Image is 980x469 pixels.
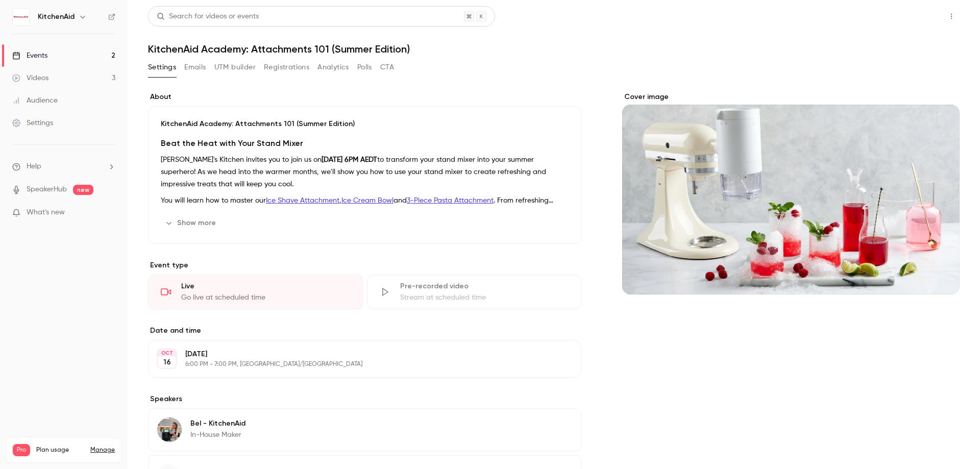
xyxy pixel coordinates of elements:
[12,118,53,128] div: Settings
[622,92,960,294] section: Cover image
[148,408,581,451] div: Bel - KitchenAidBel - KitchenAidIn-House Maker
[181,292,350,303] div: Go live at scheduled time
[73,185,93,195] span: new
[148,394,581,404] label: Speakers
[27,184,67,195] a: SpeakerHub
[27,161,41,172] span: Help
[622,92,960,102] label: Cover image
[407,197,494,204] a: 3-Piece Pasta Attachment
[90,446,115,454] a: Manage
[12,95,58,106] div: Audience
[161,154,569,190] p: [PERSON_NAME]'s Kitchen invites you to join us on to transform your stand mixer into your summer ...
[36,446,84,454] span: Plan usage
[184,59,206,76] button: Emails
[161,194,569,207] p: You will learn how to master our , and . From refreshing desserts to a light, homemade pasta dish...
[12,73,48,83] div: Videos
[148,92,581,102] label: About
[895,6,935,27] button: Share
[148,59,176,76] button: Settings
[264,59,309,76] button: Registrations
[161,138,303,148] strong: Beat the Heat with Your Stand Mixer
[163,357,171,367] p: 16
[181,281,350,291] div: Live
[380,59,394,76] button: CTA
[13,9,29,25] img: KitchenAid
[12,51,47,61] div: Events
[12,161,115,172] li: help-dropdown-opener
[367,275,582,309] div: Pre-recorded videoStream at scheduled time
[148,275,363,309] div: LiveGo live at scheduled time
[161,119,569,129] p: KitchenAid Academy: Attachments 101 (Summer Edition)
[185,349,527,359] p: [DATE]
[317,59,349,76] button: Analytics
[357,59,372,76] button: Polls
[161,215,222,231] button: Show more
[13,444,30,456] span: Pro
[341,197,394,204] a: Ice Cream Bowl
[400,292,569,303] div: Stream at scheduled time
[214,59,256,76] button: UTM builder
[158,350,176,357] div: OCT
[157,417,182,442] img: Bel - KitchenAid
[27,207,65,218] span: What's new
[148,43,960,55] h1: KitchenAid Academy: Attachments 101 (Summer Edition)
[157,11,259,22] div: Search for videos or events
[103,208,115,217] iframe: Noticeable Trigger
[148,260,581,270] p: Event type
[38,12,75,22] h6: KitchenAid
[190,418,246,429] p: Bel - KitchenAid
[400,281,569,291] div: Pre-recorded video
[148,326,581,336] label: Date and time
[266,197,339,204] a: Ice Shave Attachment
[185,360,527,368] p: 6:00 PM - 7:00 PM, [GEOGRAPHIC_DATA]/[GEOGRAPHIC_DATA]
[322,156,377,163] strong: [DATE] 6PM AEDT
[190,430,246,440] p: In-House Maker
